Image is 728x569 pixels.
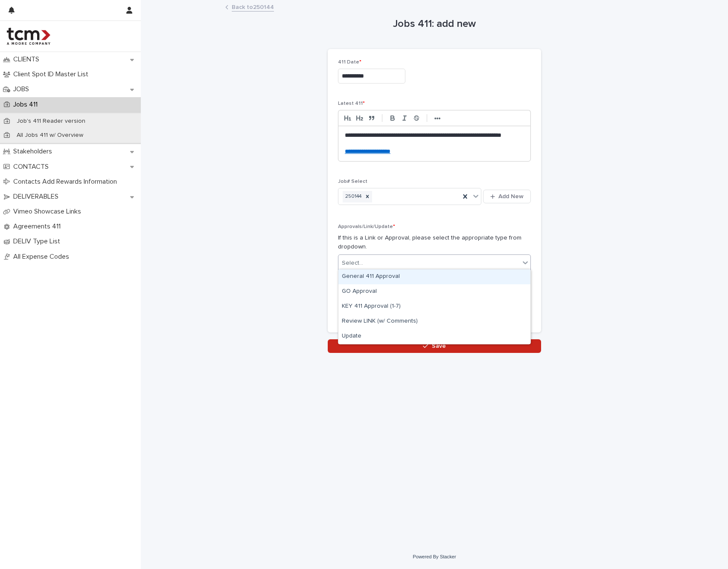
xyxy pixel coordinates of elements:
span: Job# Select [338,179,367,184]
p: CONTACTS [10,163,55,171]
p: DELIVERABLES [10,193,65,201]
p: JOBS [10,85,36,93]
p: DELIV Type List [10,237,67,246]
strong: ••• [434,115,441,122]
a: Powered By Stacker [413,554,456,559]
p: Contacts Add Rewards Information [10,178,124,186]
p: Client Spot ID Master List [10,70,95,78]
img: 4hMmSqQkux38exxPVZHQ [7,28,50,45]
p: Vimeo Showcase Links [10,208,88,216]
button: Add New [483,190,531,203]
p: Jobs 411 [10,101,44,109]
div: KEY 411 Approval (1-7) [338,299,530,314]
div: GO Approval [338,284,530,299]
a: Back to250144 [232,2,274,12]
h1: Jobs 411: add new [328,18,541,30]
p: Stakeholders [10,147,59,156]
div: Select... [342,259,363,268]
div: General 411 Approval [338,269,530,284]
div: Review LINK (w/ Comments) [338,314,530,329]
p: CLIENTS [10,55,46,64]
button: Save [328,339,541,353]
p: If this is a Link or Approval, please select the appropriate type from dropdown. [338,234,531,251]
p: All Jobs 411 w/ Overview [10,132,90,139]
span: Save [432,343,446,349]
span: Add New [498,194,524,199]
span: Latest 411 [338,101,365,106]
span: 411 Date [338,60,361,65]
p: Job's 411 Reader version [10,118,92,125]
button: ••• [431,113,443,123]
span: Approvals/Link/Update [338,224,395,229]
div: Update [338,329,530,344]
p: Agreements 411 [10,222,67,231]
div: 250144 [343,191,363,202]
p: All Expense Codes [10,253,76,261]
